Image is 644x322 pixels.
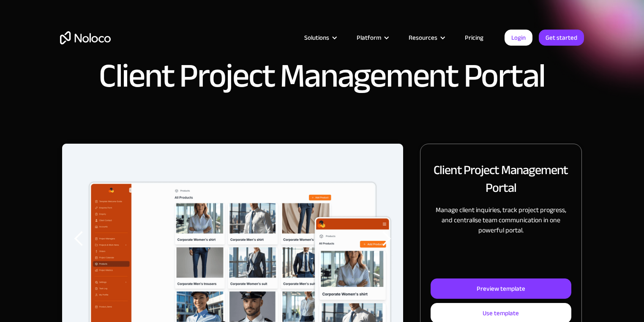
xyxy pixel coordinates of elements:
[539,30,584,46] a: Get started
[409,32,437,43] div: Resources
[483,308,519,319] div: Use template
[99,59,545,93] h1: Client Project Management Portal
[357,32,381,43] div: Platform
[505,30,532,46] a: Login
[60,31,111,44] a: home
[477,283,525,294] div: Preview template
[431,278,571,299] a: Preview template
[398,32,454,43] div: Resources
[294,32,346,43] div: Solutions
[431,205,571,235] p: Manage client inquiries, track project progress, and centralise team communication in one powerfu...
[454,32,494,43] a: Pricing
[431,161,571,196] h2: Client Project Management Portal
[304,32,329,43] div: Solutions
[346,32,398,43] div: Platform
